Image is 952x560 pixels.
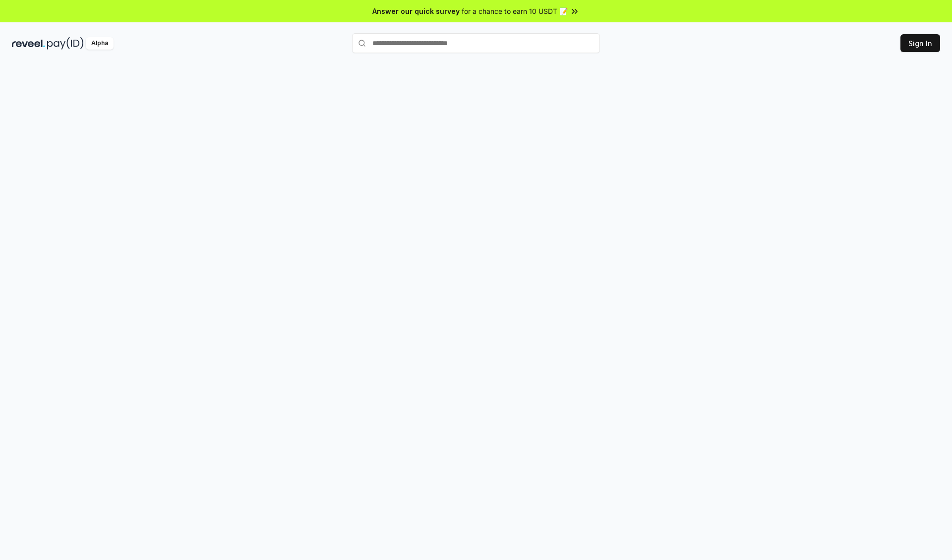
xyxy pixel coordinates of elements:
span: Answer our quick survey [372,6,460,16]
span: for a chance to earn 10 USDT 📝 [462,6,568,16]
button: Sign In [900,34,940,52]
img: reveel_dark [12,37,45,50]
div: Alpha [86,37,114,50]
img: pay_id [47,37,84,50]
